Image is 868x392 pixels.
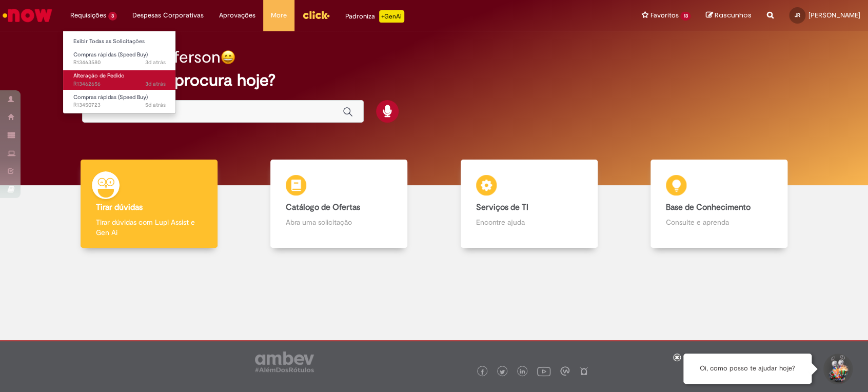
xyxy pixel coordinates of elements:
img: logo_footer_workplace.png [560,366,569,376]
span: R13463580 [73,58,166,67]
p: Consulte e aprenda [666,217,772,227]
h2: O que você procura hoje? [82,71,786,89]
b: Catálogo de Ofertas [286,202,360,212]
span: Alteração de Pedido [73,72,125,80]
img: logo_footer_linkedin.png [520,369,525,375]
a: Exibir Todas as Solicitações [63,36,176,47]
img: logo_footer_facebook.png [480,369,485,375]
span: R13450723 [73,101,166,109]
span: 3 [108,12,117,21]
a: Aberto R13463580 : Compras rápidas (Speed Buy) [63,49,176,68]
b: Tirar dúvidas [96,202,143,212]
span: More [271,10,287,21]
time: 27/08/2025 08:27:22 [145,101,166,109]
span: 5d atrás [145,101,166,109]
img: ServiceNow [1,5,54,26]
p: +GenAi [379,10,404,23]
span: Compras rápidas (Speed Buy) [73,93,148,101]
img: happy-face.png [221,50,235,65]
a: Base de Conhecimento Consulte e aprenda [624,160,815,248]
span: Rascunhos [715,10,752,20]
ul: Requisições [63,31,176,114]
b: Serviços de TI [476,202,528,212]
a: Aberto R13462656 : Alteração de Pedido [63,70,176,89]
p: Encontre ajuda [476,217,582,227]
a: Catálogo de Ofertas Abra uma solicitação [244,160,435,248]
span: [PERSON_NAME] [808,11,860,19]
b: Base de Conhecimento [666,202,751,212]
p: Abra uma solicitação [286,217,392,227]
button: Iniciar Conversa de Suporte [822,354,853,384]
span: 3d atrás [145,80,166,88]
a: Aberto R13450723 : Compras rápidas (Speed Buy) [63,92,176,111]
div: Oi, como posso te ajudar hoje? [683,354,812,384]
span: Despesas Corporativas [132,10,204,21]
a: Rascunhos [706,11,752,21]
a: Serviços de TI Encontre ajuda [434,160,624,248]
span: 13 [680,12,691,21]
img: click_logo_yellow_360x200.png [302,7,330,23]
img: logo_footer_youtube.png [537,364,550,378]
span: 3d atrás [145,58,166,66]
span: JR [795,12,800,18]
time: 29/08/2025 14:28:05 [145,80,166,88]
span: Aprovações [219,10,255,21]
span: Compras rápidas (Speed Buy) [73,51,148,58]
img: logo_footer_naosei.png [579,366,588,376]
span: Requisições [70,10,106,21]
time: 29/08/2025 16:44:15 [145,58,166,66]
span: R13462656 [73,80,166,88]
div: Padroniza [345,10,404,23]
span: Favoritos [650,10,678,21]
img: logo_footer_twitter.png [500,369,505,375]
img: logo_footer_ambev_rotulo_gray.png [255,351,314,372]
a: Tirar dúvidas Tirar dúvidas com Lupi Assist e Gen Ai [54,160,244,248]
p: Tirar dúvidas com Lupi Assist e Gen Ai [96,217,202,238]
